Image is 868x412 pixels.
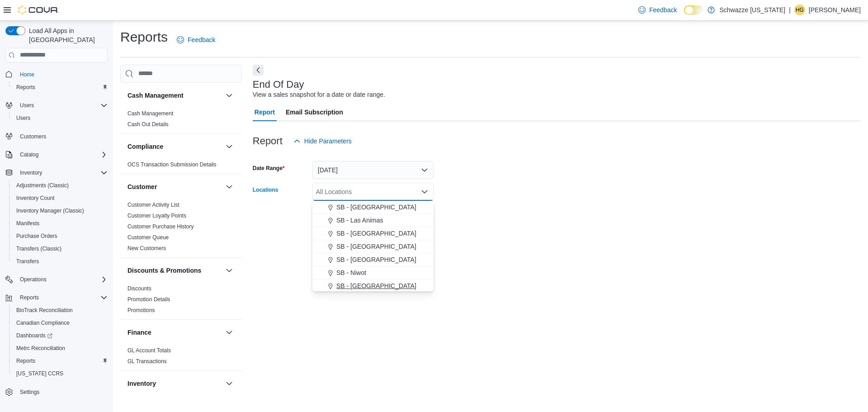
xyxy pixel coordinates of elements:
span: Inventory Count [13,193,108,204]
button: Discounts & Promotions [127,266,222,275]
button: Close list of options [421,188,428,195]
button: Canadian Compliance [9,317,111,329]
span: Transfers [16,258,39,265]
span: Adjustments (Classic) [13,180,108,191]
button: Metrc Reconciliation [9,342,111,355]
a: Users [13,113,34,123]
a: Transfers [13,256,42,267]
a: Inventory Manager (Classic) [13,205,88,216]
span: Washington CCRS [13,368,108,379]
a: Metrc Reconciliation [13,343,69,354]
button: Inventory Count [9,192,111,204]
span: GL Account Totals [127,347,171,354]
span: Hide Parameters [304,137,352,146]
img: Cova [18,5,59,14]
span: Settings [16,386,108,398]
button: Operations [2,273,111,286]
button: Customer [127,182,222,191]
p: [PERSON_NAME] [809,5,861,15]
span: SB - [GEOGRAPHIC_DATA] [336,203,416,212]
span: Inventory Manager (Classic) [16,207,84,214]
span: Report [255,103,275,121]
span: SB - [GEOGRAPHIC_DATA] [336,281,416,290]
h3: End Of Day [253,79,304,90]
label: Locations [253,186,278,194]
span: Email Subscription [286,103,343,121]
span: Feedback [188,35,215,44]
span: Metrc Reconciliation [13,343,108,354]
span: Canadian Compliance [16,319,70,327]
button: Users [9,112,111,124]
h3: Compliance [127,142,163,151]
button: Reports [9,81,111,94]
span: Adjustments (Classic) [16,182,69,189]
button: Catalog [2,148,111,161]
a: OCS Transaction Submission Details [127,161,217,168]
span: GL Transactions [127,358,167,365]
span: Home [20,71,34,78]
a: Manifests [13,218,43,229]
a: GL Transactions [127,358,167,365]
button: SB - [GEOGRAPHIC_DATA] [312,227,434,240]
a: Cash Management [127,110,173,117]
span: Catalog [16,149,108,160]
span: SB - Las Animas [336,216,383,225]
button: Cash Management [127,91,222,100]
a: Reports [13,355,39,366]
button: Users [2,99,111,112]
button: BioTrack Reconciliation [9,304,111,317]
button: Inventory [16,167,46,178]
button: Inventory [224,378,235,389]
input: Dark Mode [684,5,703,15]
span: Operations [16,274,108,285]
a: Home [16,69,38,80]
span: Reports [16,292,108,303]
button: SB - [GEOGRAPHIC_DATA] [312,253,434,266]
button: Inventory [2,166,111,179]
a: Settings [16,387,43,398]
button: Compliance [127,142,222,151]
button: Inventory Manager (Classic) [9,204,111,217]
button: Discounts & Promotions [224,265,235,276]
button: SB - [GEOGRAPHIC_DATA] [312,279,434,293]
button: Catalog [16,149,42,160]
button: Inventory [127,379,222,388]
a: Reports [13,82,39,93]
span: Reports [13,82,108,93]
button: Home [2,68,111,81]
a: Customer Queue [127,234,169,241]
label: Date Range [253,165,285,172]
span: Transfers (Classic) [16,245,61,252]
span: Settings [20,388,39,396]
a: Inventory Count [13,193,58,204]
h3: Inventory [127,379,156,388]
span: Reports [16,84,35,91]
a: Discounts [127,285,151,292]
button: Settings [2,385,111,398]
a: GL Account Totals [127,347,171,354]
a: Dashboards [9,329,111,342]
span: SB - [GEOGRAPHIC_DATA] [336,255,416,264]
a: [US_STATE] CCRS [13,368,67,379]
button: SB - Niwot [312,266,434,279]
a: Customer Purchase History [127,223,194,230]
span: Promotions [127,307,155,314]
span: Customers [20,133,46,140]
span: Users [13,113,108,123]
a: Adjustments (Classic) [13,180,72,191]
span: Inventory [16,167,108,178]
span: Reports [20,294,39,301]
span: Customer Activity List [127,201,179,208]
h3: Discounts & Promotions [127,266,201,275]
span: Catalog [20,151,38,158]
button: Customers [2,130,111,143]
a: Promotion Details [127,296,170,303]
div: View a sales snapshot for a date or date range. [253,90,385,99]
span: Users [20,102,34,109]
a: Purchase Orders [13,231,61,242]
span: Purchase Orders [16,232,57,240]
span: BioTrack Reconciliation [13,305,108,316]
span: Home [16,69,108,80]
span: Cash Out Details [127,121,169,128]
